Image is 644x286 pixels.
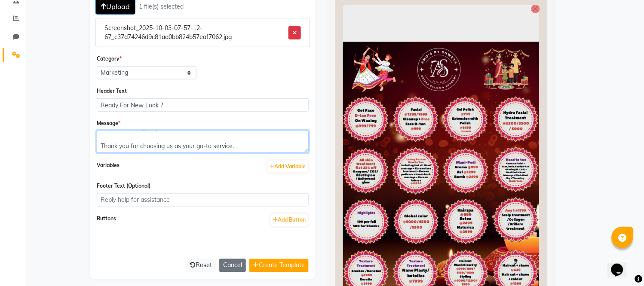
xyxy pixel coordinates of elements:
div: 1 file(s) selected [139,2,184,11]
button: Cancel [219,259,246,272]
input: Order update [97,98,309,112]
label: Footer Text (Optional) [97,182,150,190]
label: Buttons [97,215,116,223]
li: Screenshot_2025-10-03-07-57-12-67_c37d74246d9c81aa0bb824b57eaf7062.jpg [95,18,310,47]
span: Upload [101,2,130,11]
button: Add Variable [267,161,308,173]
label: Variables [97,161,120,169]
button: Create Template [249,259,309,272]
label: Category [97,55,122,63]
label: Message [97,119,120,127]
button: Reset [186,259,216,272]
input: Reply help for assistance [97,193,309,207]
iframe: chat widget [608,252,635,277]
button: Add Button [271,214,308,226]
label: Header Text [97,87,127,95]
